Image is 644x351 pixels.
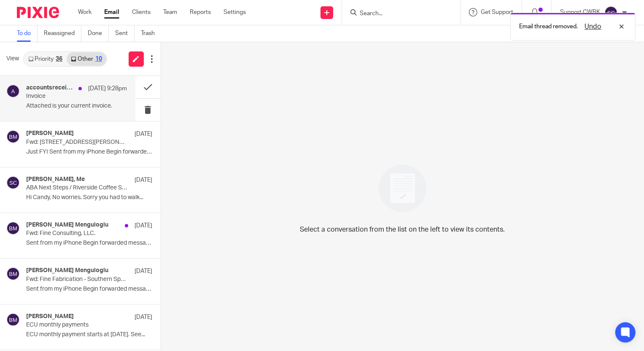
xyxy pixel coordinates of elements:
p: ECU monthly payment starts at [DATE]. See... [26,331,152,338]
a: Reassigned [44,25,81,42]
img: svg%3E [6,313,20,327]
a: Clients [132,8,151,16]
p: Email thread removed. [519,22,578,31]
a: Reports [190,8,211,16]
p: Select a conversation from the list on the left to view its contents. [300,224,505,235]
h4: accountsreceivable [26,84,74,92]
p: ECU monthly payments [26,321,127,329]
div: 10 [95,56,102,62]
a: Priority36 [24,52,67,66]
p: [DATE] [135,221,152,230]
img: Pixie [17,7,59,18]
p: Attached is your current invoice. [26,103,127,110]
p: Just FYI Sent from my iPhone Begin forwarded... [26,148,152,156]
p: ABA Next Steps / Riverside Coffee Shop Invoices [26,184,127,192]
p: [DATE] [135,313,152,321]
h4: [PERSON_NAME] [26,313,74,320]
a: To do [17,25,38,42]
img: image [373,159,432,218]
p: Sent from my iPhone Begin forwarded message: ... [26,286,152,293]
a: Settings [224,8,246,16]
p: Fwd: [STREET_ADDRESS][PERSON_NAME], LLC to FLATS AT [PERSON_NAME] HOLDINGS, LLC [STREET_ADDRESS][... [26,139,127,146]
a: Done [88,25,109,42]
a: Other10 [67,52,106,66]
a: Email [104,8,119,16]
p: [DATE] [135,267,152,275]
h4: [PERSON_NAME], Me [26,176,85,183]
span: View [6,54,19,63]
p: [DATE] 9:28pm [88,84,127,93]
img: svg%3E [6,130,20,143]
p: Hi Candy, No worries. Sorry you had to walk... [26,194,152,201]
a: Team [163,8,177,16]
img: svg%3E [6,176,20,189]
p: [DATE] [135,130,152,138]
p: Fwd: Fine Consulting, LLC. [26,230,127,237]
h4: [PERSON_NAME] Menguloglu [26,267,108,274]
button: Undo [582,22,604,32]
img: svg%3E [604,6,618,19]
a: Sent [115,25,135,42]
img: svg%3E [6,267,20,281]
a: Work [78,8,92,16]
img: svg%3E [6,221,20,235]
h4: [PERSON_NAME] Menguloglu [26,221,108,229]
p: Fwd: Fine Fabrication - Southern Sportz Store sign Design Revisions 1 [26,276,127,283]
h4: [PERSON_NAME] [26,130,74,137]
a: Trash [141,25,161,42]
p: Sent from my iPhone Begin forwarded message: ... [26,240,152,247]
p: [DATE] [135,176,152,184]
img: svg%3E [6,84,20,98]
div: 36 [56,56,62,62]
p: Invoice [26,93,107,100]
